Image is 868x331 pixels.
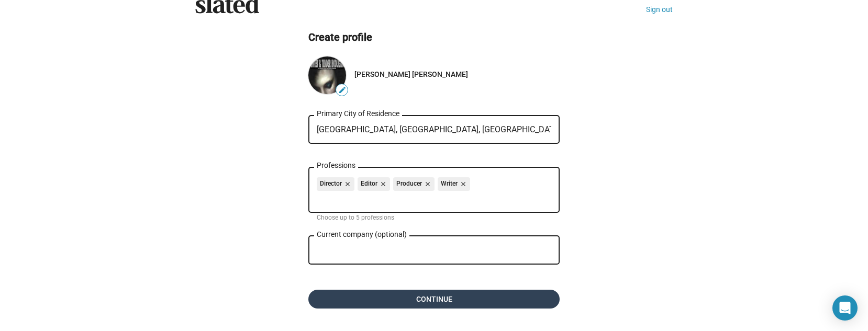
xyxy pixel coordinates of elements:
[646,5,673,14] a: Sign out
[342,179,351,189] mat-icon: close
[377,179,387,189] mat-icon: close
[317,290,551,309] span: Continue
[308,290,560,309] button: Continue
[308,30,560,44] h2: Create profile
[317,177,354,191] mat-chip: Director
[438,177,470,191] mat-chip: Writer
[393,177,435,191] mat-chip: Producer
[458,179,467,189] mat-icon: close
[358,177,390,191] mat-chip: Editor
[422,179,431,189] mat-icon: close
[338,86,347,94] mat-icon: edit
[354,70,560,78] div: [PERSON_NAME] [PERSON_NAME]
[317,214,394,222] mat-hint: Choose up to 5 professions
[832,295,858,321] div: Open Intercom Messenger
